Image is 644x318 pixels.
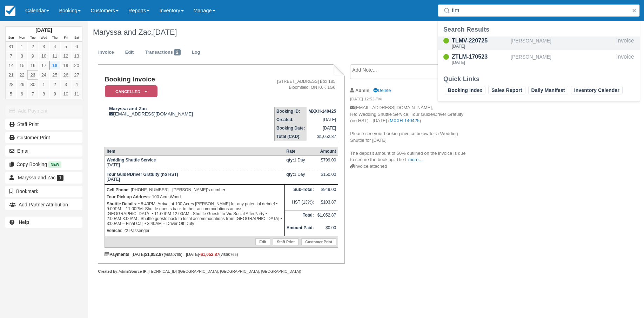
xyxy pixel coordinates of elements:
a: 25 [49,70,60,80]
th: Sat [71,34,82,42]
span: Maryssa and Zac [18,175,55,180]
td: $1,052.87 [316,211,338,223]
strong: Maryssa and Zac [109,106,147,111]
a: 20 [71,61,82,70]
strong: [DATE] [35,27,52,33]
input: Search ( / ) [452,4,629,17]
td: $0.00 [316,224,338,236]
a: 29 [16,80,27,89]
a: 19 [60,61,71,70]
td: 1 Day [284,170,316,185]
a: 21 [6,70,16,80]
div: [PERSON_NAME] [511,37,613,50]
div: [EMAIL_ADDRESS][DOMAIN_NAME] [105,106,240,117]
div: [PERSON_NAME] [511,53,613,66]
td: $103.87 [316,198,338,211]
a: Edit [120,46,139,59]
button: Add Partner Attribution [5,199,82,210]
address: [STREET_ADDRESS] Box 185 Bloomfield, ON K0K 1G0 [243,79,335,91]
em: Cancelled [105,85,157,98]
th: Fri [60,34,71,42]
strong: Payments [105,252,129,257]
a: 2 [49,80,60,89]
th: Created: [275,115,307,124]
a: Maryssa and Zac 1 [5,172,82,183]
div: Admin [TECHNICAL_ID] ([GEOGRAPHIC_DATA], [GEOGRAPHIC_DATA], [GEOGRAPHIC_DATA]) [98,269,344,274]
a: 26 [60,70,71,80]
th: Wed [38,34,49,42]
td: $1,052.87 [307,132,338,141]
a: Invoice [93,46,119,59]
small: 0765 [173,252,181,257]
a: 7 [6,51,16,61]
a: 2 [27,42,38,51]
span: 2 [174,49,181,55]
span: 1 [57,175,63,181]
p: : • 8:40PM: Arrival at 100 Acres [PERSON_NAME] for any potential debrief • 9:00PM – 11:00PM: Shut... [107,200,283,227]
div: Quick Links [443,75,634,83]
a: 14 [6,61,16,70]
th: Thu [49,34,60,42]
strong: Created by: [98,269,119,273]
div: $799.00 [317,158,336,168]
strong: Admin [355,88,369,93]
a: 15 [16,61,27,70]
div: [DATE] [452,60,508,65]
button: Add Payment [5,105,82,117]
a: 3 [60,80,71,89]
p: : [PHONE_NUMBER] - [PERSON_NAME]'s number [107,186,283,193]
a: 4 [49,42,60,51]
td: [DATE] [307,115,338,124]
p: [EMAIL_ADDRESS][DOMAIN_NAME], Re: Wedding Shuttle Service, Tour Guide/Driver Gratuity (no HST) - ... [350,105,468,163]
a: 6 [71,42,82,51]
th: Mon [16,34,27,42]
td: HST (13%): [284,198,316,211]
a: Booking Index [445,86,485,94]
a: 9 [27,51,38,61]
a: Log [187,46,206,59]
strong: Wedding Shuttle Service [107,158,156,163]
a: 31 [6,42,16,51]
div: TLMV-220725 [452,37,508,45]
a: Delete [373,88,391,93]
th: Sun [6,34,16,42]
div: Invoice attached [350,163,468,170]
strong: qty [286,172,294,177]
td: [DATE] [105,156,284,170]
th: Amount Paid: [284,224,316,236]
strong: Shuttle Details [107,201,136,206]
a: Cancelled [105,85,155,98]
th: Item [105,147,284,156]
td: $949.00 [316,185,338,198]
a: Sales Report [488,86,525,94]
strong: Tour Pick up Address [107,194,150,199]
a: 30 [27,80,38,89]
a: 1 [16,42,27,51]
a: 8 [16,51,27,61]
h1: Booking Invoice [105,76,240,83]
h1: Maryssa and Zac, [93,28,565,37]
a: Staff Print [273,238,298,245]
strong: Cell Phone [107,187,128,192]
a: 4 [71,80,82,89]
a: Transactions2 [140,46,186,59]
a: Customer Print [301,238,336,245]
td: [DATE] [307,124,338,132]
p: : 100 Acre Wood [107,193,283,200]
strong: Vehicle [107,228,121,233]
div: : [DATE] (visa ), [DATE] (visa ) [105,252,338,257]
th: Rate [284,147,316,156]
a: Daily Manifest [528,86,568,94]
small: 0765 [228,252,236,257]
span: -$1,052.87 [199,252,219,257]
a: ZTLM-170523[DATE][PERSON_NAME]Invoice [438,53,640,66]
td: [DATE] [105,170,284,185]
a: 13 [71,51,82,61]
a: 22 [16,70,27,80]
th: Total (CAD): [275,132,307,141]
a: 23 [27,70,38,80]
a: 5 [6,89,16,99]
div: $150.00 [317,172,336,183]
a: 27 [71,70,82,80]
a: 16 [27,61,38,70]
